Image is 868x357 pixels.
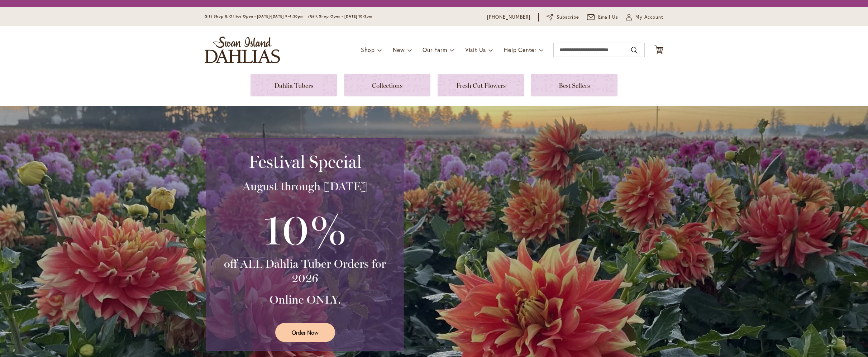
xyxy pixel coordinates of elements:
[216,257,394,285] h3: off ALL Dahlia Tuber Orders for 2026
[587,14,619,21] a: Email Us
[393,46,405,53] span: New
[216,201,394,257] h3: 10%
[423,46,447,53] span: Our Farm
[557,14,579,21] span: Subscribe
[292,328,319,337] span: Order Now
[310,14,372,19] span: Gift Shop Open - [DATE] 10-3pm
[626,14,663,21] button: My Account
[205,14,310,19] span: Gift Shop & Office Open - [DATE]-[DATE] 9-4:30pm /
[465,46,486,53] span: Visit Us
[361,46,375,53] span: Shop
[487,14,530,21] a: [PHONE_NUMBER]
[635,14,663,21] span: My Account
[598,14,619,21] span: Email Us
[216,292,394,307] h3: Online ONLY.
[504,46,536,53] span: Help Center
[275,323,335,342] a: Order Now
[205,37,280,63] a: store logo
[216,179,394,194] h3: August through [DATE]
[547,14,579,21] a: Subscribe
[631,44,638,56] button: Search
[216,152,394,172] h2: Festival Special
